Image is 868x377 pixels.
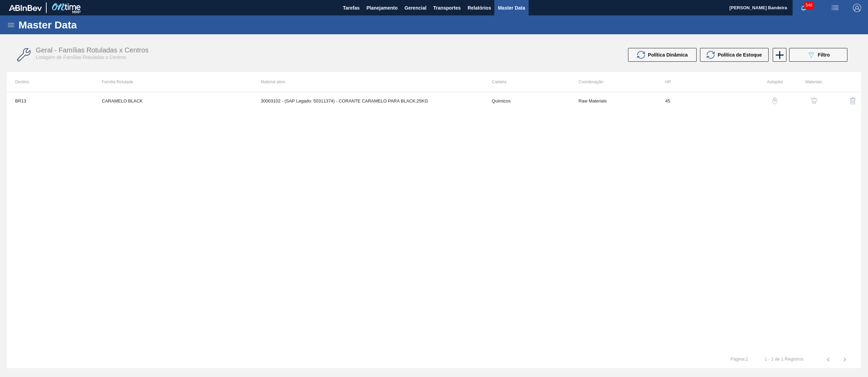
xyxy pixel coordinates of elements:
[849,97,857,105] img: delete-icon
[700,48,769,62] button: Política de Estoque
[9,5,42,11] img: TNhmsLtSVTkK8tSr43FrP2fwEKptu5GPRR3wAAAABJRU5ErkJggg==
[484,72,570,92] th: Carteira
[628,48,697,62] button: Política Dinâmica
[789,48,847,62] button: Filtro
[825,93,861,109] div: Excluir Família Rotulada X Centro
[657,72,744,92] th: HP
[718,52,762,58] span: Política de Estoque
[767,93,783,109] button: auto-pilot-icon
[36,46,148,54] span: Geral - Famílias Rotuladas x Centros
[845,93,861,109] button: delete-icon
[853,4,861,12] img: Logout
[628,48,700,62] div: Atualizar Política Dinâmica
[771,97,778,104] img: auto-pilot-icon
[253,72,484,92] th: Material ativo
[806,93,822,109] button: shopping-cart-icon
[657,92,744,109] td: 45
[468,4,491,12] span: Relatórios
[498,4,525,12] span: Master Data
[757,351,812,362] td: 1 - 1 de 1 Registros
[36,54,126,60] span: Listagem de Famílias Rotuladas x Centros
[793,3,815,13] button: Notificações
[366,4,398,12] span: Planejamento
[804,1,814,9] span: 546
[831,4,839,12] img: userActions
[94,92,253,109] td: CARAMELO BLACK
[786,93,822,109] div: Ver Materiais
[648,52,688,58] span: Política Dinâmica
[786,48,851,62] div: Filtrar Família Rotulada x Centro
[7,92,94,109] td: BR13
[433,4,461,12] span: Transportes
[783,72,822,92] th: Materiais
[744,72,783,92] th: Autopilot
[484,92,570,109] td: Químicos
[570,72,657,92] th: Coordenação
[722,351,756,362] td: Página : 1
[810,97,817,104] img: shopping-cart-icon
[570,92,657,109] td: Raw Materials
[700,48,772,62] div: Atualizar Política de Estoque em Massa
[19,21,140,29] h1: Master Data
[772,48,786,62] div: Nova Família Rotulada x Centro
[747,93,783,109] div: Configuração Auto Pilot
[818,52,830,58] span: Filtro
[405,4,426,12] span: Gerencial
[7,72,94,92] th: Destino
[343,4,360,12] span: Tarefas
[253,92,484,109] td: 30003102 - (SAP Legado: 50311374) - CORANTE CARAMELO PARA BLACK;25KG
[94,72,253,92] th: Família Rotulada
